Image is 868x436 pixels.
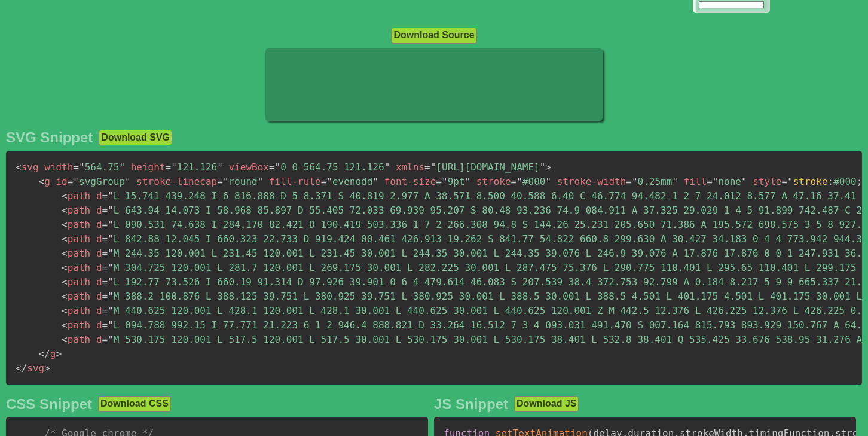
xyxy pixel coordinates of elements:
[44,362,50,374] span: >
[102,190,108,202] span: =
[62,219,68,230] span: <
[62,334,68,345] span: <
[707,176,713,187] span: =
[223,176,229,187] span: "
[108,262,114,273] span: "
[62,233,90,245] span: path
[62,190,68,202] span: <
[166,161,172,173] span: =
[217,176,263,187] span: round
[430,161,436,173] span: "
[516,176,522,187] span: "
[102,291,108,302] span: =
[793,176,828,187] span: stroke
[217,161,223,173] span: "
[98,396,171,411] button: Download CSS
[16,362,27,374] span: </
[166,161,223,173] span: 121.126
[96,291,102,302] span: d
[62,190,90,202] span: path
[96,305,102,316] span: d
[108,291,114,302] span: "
[73,161,79,173] span: =
[16,161,39,173] span: svg
[62,291,90,302] span: path
[753,176,781,187] span: style
[62,305,68,316] span: <
[62,319,68,331] span: <
[391,28,476,43] button: Download Source
[44,161,73,173] span: width
[39,176,45,187] span: <
[96,248,102,259] span: d
[108,219,114,230] span: "
[707,176,747,187] span: none
[384,161,390,173] span: "
[62,319,90,331] span: path
[384,176,436,187] span: font-size
[62,262,68,273] span: <
[171,161,177,173] span: "
[16,161,22,173] span: <
[119,161,125,173] span: "
[828,176,834,187] span: :
[511,176,517,187] span: =
[258,176,264,187] span: "
[6,129,93,146] h2: SVG Snippet
[434,396,508,413] h2: JS Snippet
[857,176,863,187] span: ;
[102,219,108,230] span: =
[62,248,90,259] span: path
[108,205,114,216] span: "
[326,176,332,187] span: "
[96,190,102,202] span: d
[436,176,470,187] span: 9pt
[442,176,448,187] span: "
[424,161,430,173] span: =
[131,161,166,173] span: height
[102,276,108,288] span: =
[102,319,108,331] span: =
[545,161,551,173] span: >
[56,176,67,187] span: id
[514,396,579,411] button: Download JS
[96,319,102,331] span: d
[741,176,747,187] span: "
[511,176,551,187] span: #000
[108,305,114,316] span: "
[626,176,678,187] span: 0.25mm
[62,276,68,288] span: <
[108,276,114,288] span: "
[62,233,68,245] span: <
[476,176,511,187] span: stroke
[73,176,79,187] span: "
[545,176,551,187] span: "
[62,334,90,345] span: path
[68,176,131,187] span: svgGroup
[102,233,108,245] span: =
[102,205,108,216] span: =
[62,276,90,288] span: path
[102,262,108,273] span: =
[73,161,125,173] span: 564.75
[684,176,707,187] span: fill
[108,319,114,331] span: "
[321,176,378,187] span: evenodd
[39,176,50,187] span: g
[275,161,281,173] span: "
[6,396,92,413] h2: CSS Snippet
[96,219,102,230] span: d
[99,130,172,145] button: Download SVG
[108,190,114,202] span: "
[424,161,545,173] span: [URL][DOMAIN_NAME]
[108,334,114,345] span: "
[62,248,68,259] span: <
[229,161,269,173] span: viewBox
[79,161,85,173] span: "
[62,205,90,216] span: path
[396,161,424,173] span: xmlns
[372,176,378,187] span: "
[62,205,68,216] span: <
[96,233,102,245] span: d
[62,291,68,302] span: <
